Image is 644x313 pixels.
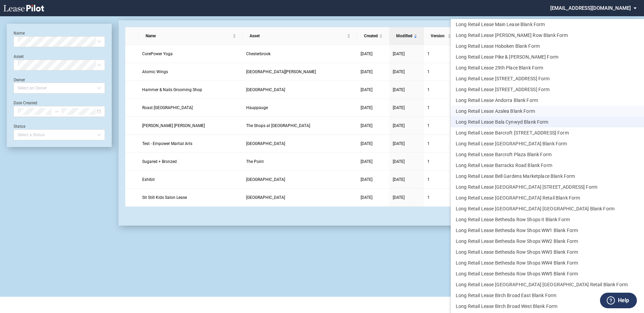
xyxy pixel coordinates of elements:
label: Help [618,296,629,305]
button: Help [600,293,637,308]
